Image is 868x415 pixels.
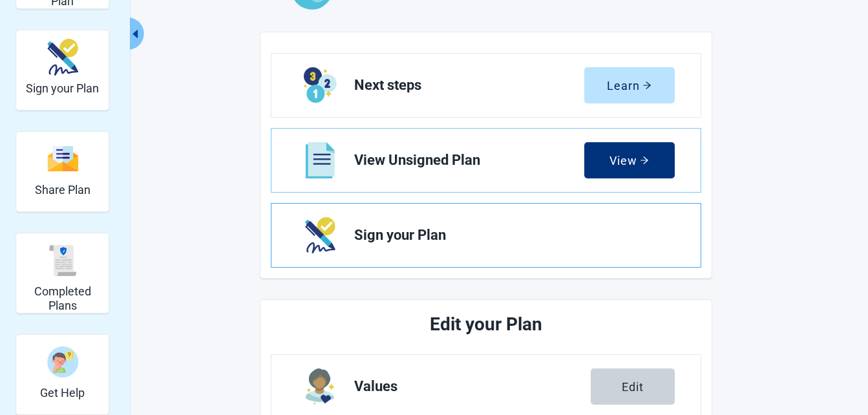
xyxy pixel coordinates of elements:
[622,380,644,393] div: Edit
[271,204,701,267] a: Next Sign your Plan section
[584,67,675,103] button: Learnarrow-right
[640,156,649,165] span: arrow-right
[354,228,664,243] span: Sign your Plan
[591,368,675,405] button: Edit
[47,145,78,173] img: svg%3e
[21,284,103,312] h2: Completed Plans
[47,39,78,76] img: make_plan_official-CpYJDfBD.svg
[47,245,78,276] img: svg%3e
[354,78,584,93] span: Next steps
[584,142,675,178] button: Viewarrow-right
[354,379,591,394] span: Values
[16,233,109,314] div: Completed Plans
[609,154,649,167] div: View
[40,386,85,400] h2: Get Help
[47,346,78,378] img: person-question-x68TBcxA.svg
[129,28,141,40] span: caret-left
[35,183,90,197] h2: Share Plan
[271,54,701,117] a: Learn Next steps section
[642,81,651,90] span: arrow-right
[16,131,109,212] div: Share Plan
[319,310,653,339] h2: Edit your Plan
[127,17,143,50] button: Collapse menu
[16,30,109,111] div: Sign your Plan
[354,153,584,168] span: View Unsigned Plan
[16,334,109,415] div: Get Help
[271,129,701,192] a: View View Unsigned Plan section
[607,79,651,92] div: Learn
[26,81,99,96] h2: Sign your Plan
